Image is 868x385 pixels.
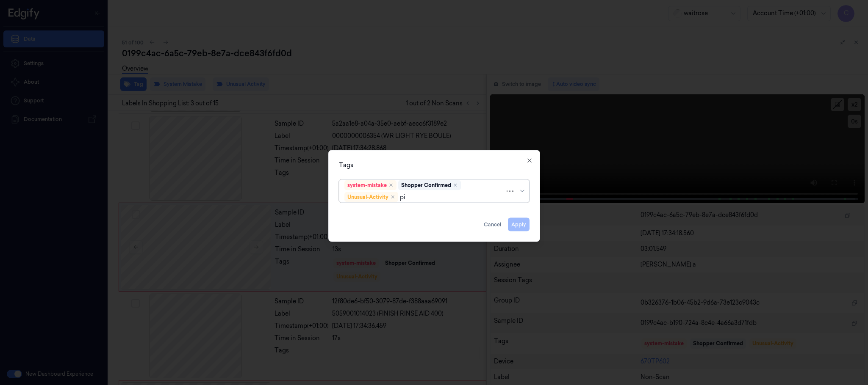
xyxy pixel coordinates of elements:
div: Tags [339,161,530,170]
div: Unusual-Activity [347,193,388,201]
div: system-mistake [347,181,387,189]
div: Remove ,system-mistake [388,183,394,188]
div: Remove ,Unusual-Activity [390,195,395,200]
button: Cancel [480,218,505,231]
div: Remove ,Shopper Confirmed [453,183,458,188]
div: Shopper Confirmed [401,181,451,189]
